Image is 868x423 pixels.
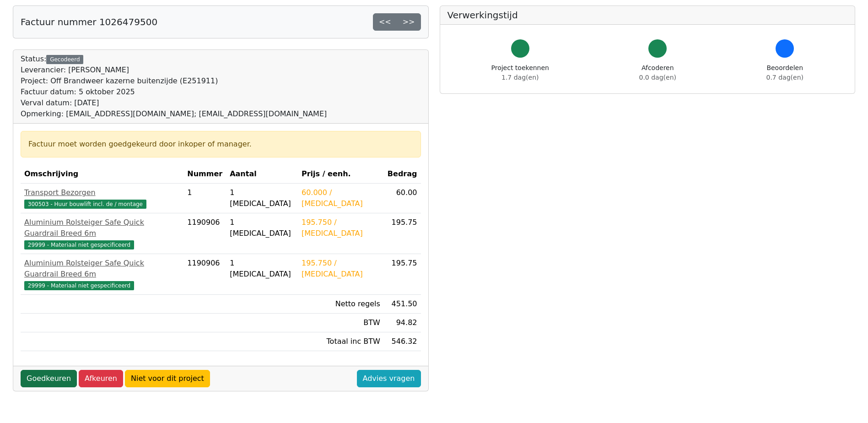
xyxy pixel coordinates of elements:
[397,13,421,31] a: >>
[230,217,294,239] div: 1 [MEDICAL_DATA]
[230,258,294,280] div: 1 [MEDICAL_DATA]
[183,213,226,254] td: 1190906
[24,258,180,280] div: Aluminium Rolsteiger Safe Quick Guardrail Breed 6m
[24,240,134,249] span: 29999 - Materiaal niet gespecificeerd
[384,295,421,314] td: 451.50
[24,187,180,198] div: Transport Bezorgen
[384,184,421,213] td: 60.00
[384,332,421,351] td: 546.32
[183,165,226,184] th: Nummer
[491,63,549,82] div: Project toekennen
[24,217,180,239] div: Aluminium Rolsteiger Safe Quick Guardrail Breed 6m
[447,10,848,21] h5: Verwerkingstijd
[21,165,183,184] th: Omschrijving
[298,295,384,314] td: Netto regels
[384,165,421,184] th: Bedrag
[302,217,380,239] div: 195.750 / [MEDICAL_DATA]
[125,370,210,387] a: Niet voor dit project
[21,76,327,87] div: Project: Off Brandweer kazerne buitenzijde (E251911)
[298,165,384,184] th: Prijs / eenh.
[24,217,180,250] a: Aluminium Rolsteiger Safe Quick Guardrail Breed 6m29999 - Materiaal niet gespecificeerd
[21,98,327,108] div: Verval datum: [DATE]
[21,370,77,387] a: Goedkeuren
[766,74,803,81] span: 0.7 dag(en)
[183,254,226,295] td: 1190906
[183,184,226,213] td: 1
[302,187,380,209] div: 60.000 / [MEDICAL_DATA]
[384,314,421,332] td: 94.82
[21,16,157,27] h5: Factuur nummer 1026479500
[46,55,83,64] div: Gecodeerd
[384,254,421,295] td: 195.75
[766,63,803,82] div: Beoordelen
[21,65,327,76] div: Leverancier: [PERSON_NAME]
[24,200,146,209] span: 300503 - Huur bouwlift incl. de / montage
[21,108,327,119] div: Opmerking: [EMAIL_ADDRESS][DOMAIN_NAME]; [EMAIL_ADDRESS][DOMAIN_NAME]
[302,258,380,280] div: 195.750 / [MEDICAL_DATA]
[230,187,294,209] div: 1 [MEDICAL_DATA]
[28,139,413,150] div: Factuur moet worden goedgekeurd door inkoper of manager.
[298,332,384,351] td: Totaal inc BTW
[373,13,397,31] a: <<
[501,74,539,81] span: 1.7 dag(en)
[79,370,123,387] a: Afkeuren
[639,63,676,82] div: Afcoderen
[21,54,327,119] div: Status:
[24,258,180,291] a: Aluminium Rolsteiger Safe Quick Guardrail Breed 6m29999 - Materiaal niet gespecificeerd
[226,165,298,184] th: Aantal
[21,87,327,98] div: Factuur datum: 5 oktober 2025
[24,281,134,290] span: 29999 - Materiaal niet gespecificeerd
[357,370,421,387] a: Advies vragen
[298,314,384,332] td: BTW
[384,213,421,254] td: 195.75
[24,187,180,209] a: Transport Bezorgen300503 - Huur bouwlift incl. de / montage
[639,74,676,81] span: 0.0 dag(en)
